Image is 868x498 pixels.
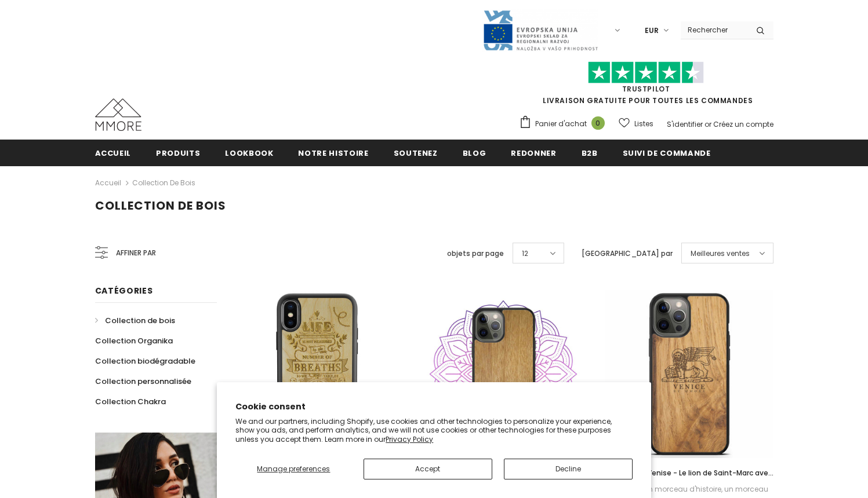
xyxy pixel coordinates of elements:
[95,176,121,190] a: Accueil
[364,459,492,479] button: Accept
[482,25,598,35] a: Javni Razpis
[156,148,200,159] span: Produits
[623,140,711,166] a: Suivi de commande
[634,118,653,130] span: Listes
[681,21,747,38] input: Search Site
[95,197,226,214] span: Collection de bois
[582,140,598,166] a: B2B
[95,376,191,387] span: Collection personnalisée
[605,467,773,479] a: L'affaire de Venise - Le lion de Saint-Marc avec le lettrage
[582,148,598,159] span: B2B
[95,335,173,346] span: Collection Organika
[298,140,368,166] a: Notre histoire
[394,148,438,159] span: soutenez
[482,9,598,52] img: Javni Razpis
[235,417,633,444] p: We and our partners, including Shopify, use cookies and other technologies to personalize your ex...
[591,116,605,130] span: 0
[463,148,486,159] span: Blog
[95,371,191,391] a: Collection personnalisée
[95,140,132,166] a: Accueil
[713,119,773,129] a: Créez un compte
[235,401,633,413] h2: Cookie consent
[619,113,653,134] a: Listes
[394,140,438,166] a: soutenez
[95,391,166,412] a: Collection Chakra
[645,25,659,36] span: EUR
[504,459,633,479] button: Decline
[95,331,173,351] a: Collection Organika
[235,459,351,479] button: Manage preferences
[257,464,330,474] span: Manage preferences
[95,148,132,159] span: Accueil
[535,118,587,130] span: Panier d'achat
[519,115,611,133] a: Panier d'achat 0
[522,248,528,259] span: 12
[582,248,673,259] label: [GEOGRAPHIC_DATA] par
[606,468,773,490] span: L'affaire de Venise - Le lion de Saint-Marc avec le lettrage
[511,148,556,159] span: Redonner
[447,248,504,259] label: objets par page
[463,140,486,166] a: Blog
[588,61,704,84] img: Faites confiance aux étoiles pilotes
[667,119,703,129] a: S'identifier
[95,285,153,296] span: Catégories
[225,148,273,159] span: Lookbook
[623,148,711,159] span: Suivi de commande
[691,248,750,259] span: Meilleures ventes
[95,351,195,371] a: Collection biodégradable
[95,356,195,367] span: Collection biodégradable
[95,98,141,131] img: Cas MMORE
[132,178,195,188] a: Collection de bois
[511,140,556,166] a: Redonner
[519,67,773,105] span: LIVRAISON GRATUITE POUR TOUTES LES COMMANDES
[105,315,175,326] span: Collection de bois
[116,247,156,259] span: Affiner par
[704,119,711,129] span: or
[95,310,175,331] a: Collection de bois
[95,396,166,407] span: Collection Chakra
[156,140,200,166] a: Produits
[386,434,433,444] a: Privacy Policy
[298,148,368,159] span: Notre histoire
[225,140,273,166] a: Lookbook
[622,84,670,94] a: TrustPilot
